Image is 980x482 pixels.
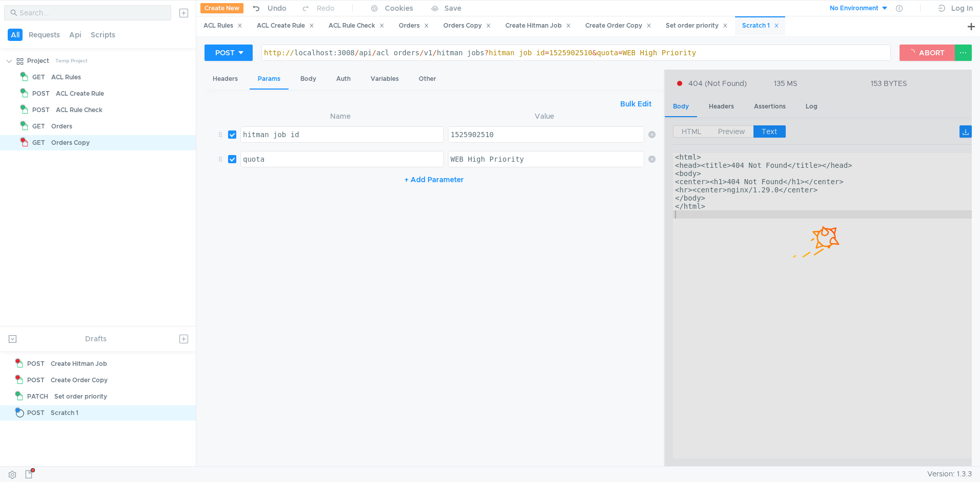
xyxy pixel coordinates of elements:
div: Cookies [385,2,413,14]
div: Temp Project [55,53,88,69]
span: GET [32,119,45,134]
div: Save [444,5,461,12]
div: Orders Copy [51,135,90,150]
span: Loading... [16,409,24,418]
div: Undo [268,2,287,14]
div: Create Hitman Job [51,356,107,371]
div: Set order priority [666,20,728,31]
div: Scratch 1 [51,405,78,421]
div: ACL Rule Check [329,20,384,31]
div: Orders [399,20,429,31]
div: Redo [317,2,335,14]
div: POST [215,47,235,58]
div: Variables [362,70,407,89]
th: Value [444,110,644,122]
div: Log In [951,2,973,14]
span: GET [32,70,45,85]
div: No Environment [830,4,879,13]
button: Redo [294,1,342,16]
span: POST [27,405,45,421]
div: Body [292,70,324,89]
div: Scratch 1 [742,20,779,31]
button: All [8,29,23,41]
button: Api [66,29,85,41]
span: Version: 1.3.3 [927,467,972,481]
span: POST [32,86,50,101]
div: Params [250,70,289,90]
button: Requests [26,29,63,41]
button: Undo [243,1,294,16]
div: Create Hitman Job [505,20,571,31]
button: Bulk Edit [616,98,656,110]
span: POST [32,102,50,118]
div: Orders [51,119,72,134]
div: Create Order Copy [51,373,108,388]
div: Headers [205,70,246,89]
div: ACL Create Rule [257,20,314,31]
span: POST [27,356,45,371]
div: ACL Rules [51,70,81,85]
input: Search... [19,7,165,18]
span: PATCH [27,389,48,404]
button: + Add Parameter [400,173,468,186]
div: Drafts [85,333,107,345]
button: ABORT [900,45,955,61]
span: GET [32,135,45,150]
div: ACL Rule Check [56,102,103,118]
div: Set order priority [54,389,107,404]
div: ACL Create Rule [56,86,104,101]
button: Create New [200,3,243,13]
div: Create Order Copy [585,20,651,31]
div: Auth [328,70,359,89]
button: Scripts [88,29,118,41]
div: Other [411,70,444,89]
th: Name [236,110,444,122]
div: Orders Copy [443,20,491,31]
div: ACL Rules [203,20,242,31]
span: POST [27,373,45,388]
div: Project [27,53,49,69]
button: POST [205,45,253,61]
